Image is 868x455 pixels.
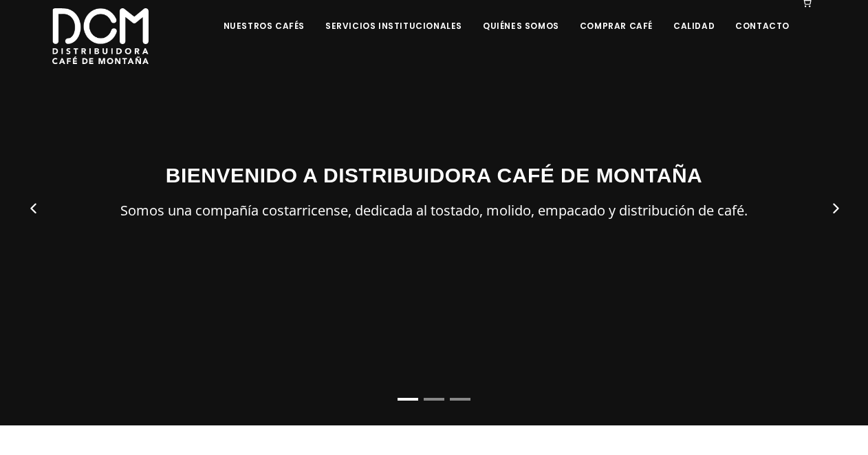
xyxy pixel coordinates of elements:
li: Page dot 1 [398,398,418,401]
button: Previous [7,182,61,235]
li: Page dot 2 [424,398,444,401]
p: Somos una compañía costarricense, dedicada al tostado, molido, empacado y distribución de café. [52,199,816,222]
h3: BIENVENIDO A DISTRIBUIDORA CAFÉ DE MONTAÑA [52,160,816,191]
button: Next [807,182,861,235]
li: Page dot 3 [450,398,470,401]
